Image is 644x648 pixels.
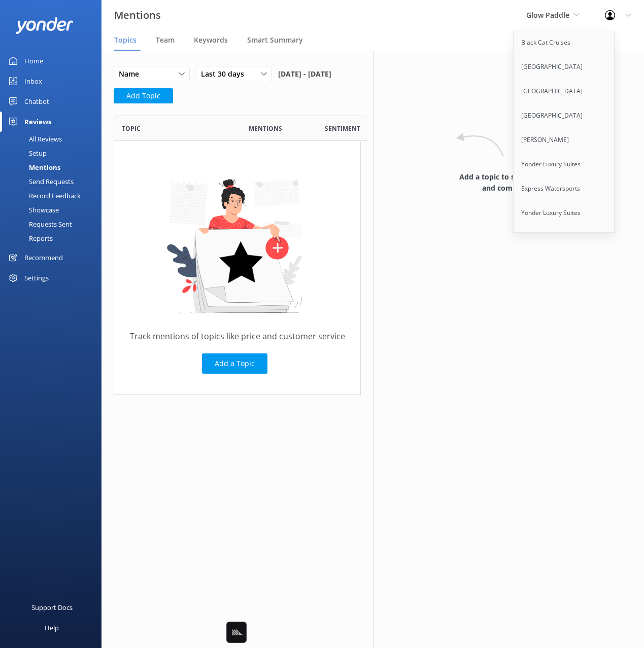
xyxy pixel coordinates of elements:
a: [GEOGRAPHIC_DATA] [514,103,615,128]
div: Record Feedback [6,189,81,203]
span: Topic [122,124,141,133]
a: Yonder Luxury Suites [514,201,615,225]
a: [GEOGRAPHIC_DATA] [514,55,615,79]
span: Mentions [249,124,282,133]
span: Sentiment [325,124,360,133]
div: Home [24,51,43,71]
div: Recommend [24,247,63,268]
div: Requests Sent [6,217,72,231]
span: Name [119,68,145,80]
div: Inbox [24,71,42,91]
a: Reports [6,231,101,245]
span: Topics [114,35,137,45]
a: [GEOGRAPHIC_DATA] [514,225,615,249]
a: Record Feedback [6,189,101,203]
img: yonder-white-logo.png [15,17,74,34]
a: Yonder Luxury Suites [514,152,615,176]
a: [GEOGRAPHIC_DATA] [514,79,615,103]
a: [PERSON_NAME] [514,128,615,152]
div: Send Requests [6,174,74,189]
span: Team [156,35,175,45]
a: Send Requests [6,174,101,189]
span: Last 30 days [201,68,250,80]
a: Mentions [6,160,101,174]
div: Showcase [6,203,59,217]
div: grid [114,141,361,394]
div: Mentions [6,160,60,174]
button: Add Topic [114,88,173,103]
a: Black Cat Cruises [514,30,615,55]
a: All Reviews [6,132,101,146]
a: Express Watersports [514,176,615,201]
a: Setup [6,146,101,160]
p: Track mentions of topics like price and customer service [130,330,345,343]
div: Reports [6,231,53,245]
span: Smart Summary [247,35,303,45]
span: Glow Paddle [526,10,569,20]
div: Settings [24,268,49,288]
div: Help [45,618,59,638]
div: Reviews [24,112,51,132]
a: Showcase [6,203,101,217]
div: Support Docs [31,597,73,618]
a: Requests Sent [6,217,101,231]
div: Setup [6,146,47,160]
div: Chatbot [24,91,49,112]
h3: Mentions [114,7,161,23]
span: Keywords [194,35,228,45]
div: All Reviews [6,132,62,146]
button: Add a Topic [202,353,267,374]
span: [DATE] - [DATE] [278,66,331,82]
